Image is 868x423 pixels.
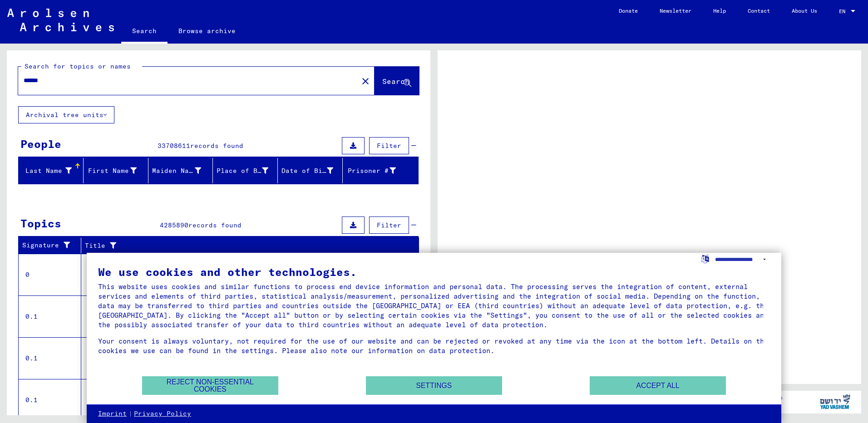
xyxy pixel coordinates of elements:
div: First Name [87,163,148,178]
a: Privacy Policy [134,409,191,418]
div: First Name [87,166,137,176]
img: yv_logo.png [818,390,852,413]
span: EN [839,8,849,15]
div: Signature [22,238,83,253]
div: Prisoner # [346,163,407,178]
div: Last Name [22,163,83,178]
button: Settings [366,376,502,395]
td: 0.1 [19,337,81,379]
mat-header-cell: Last Name [19,158,84,183]
button: Reject non-essential cookies [142,376,278,395]
button: Filter [369,216,409,234]
a: Imprint [98,409,127,418]
td: 0.1 [19,295,81,337]
td: 0.1 [19,379,81,421]
mat-header-cell: First Name [84,158,148,183]
span: records found [190,142,243,150]
mat-header-cell: Prisoner # [343,158,418,183]
mat-icon: close [360,76,371,87]
div: People [20,136,61,152]
button: Filter [369,137,409,154]
button: Clear [356,72,375,90]
mat-label: Search for topics or names [25,62,131,70]
button: Search [375,67,419,95]
div: Title [85,241,401,251]
button: Archival tree units [18,106,114,123]
div: Maiden Name [152,163,213,178]
div: Date of Birth [281,166,333,176]
mat-header-cell: Maiden Name [148,158,213,183]
div: Your consent is always voluntary, not required for the use of our website and can be rejected or ... [98,336,770,355]
span: Filter [377,221,401,229]
div: This website uses cookies and similar functions to process end device information and personal da... [98,282,770,330]
span: 33708611 [158,142,190,150]
div: Signature [22,241,74,250]
div: We use cookies and other technologies. [98,266,770,277]
a: Browse archive [168,20,247,42]
div: Place of Birth [217,163,280,178]
div: Prisoner # [346,166,396,176]
span: 4285890 [160,221,188,229]
img: Arolsen_neg.svg [7,9,114,31]
div: Last Name [22,166,72,176]
div: Date of Birth [281,163,345,178]
div: Maiden Name [152,166,202,176]
div: Place of Birth [217,166,268,176]
td: 0 [19,254,81,295]
span: Filter [377,142,401,150]
button: Accept all [590,376,726,395]
a: Search [121,20,168,44]
mat-header-cell: Place of Birth [213,158,278,183]
div: Title [85,238,410,253]
mat-header-cell: Date of Birth [278,158,343,183]
span: Search [382,77,409,86]
div: Topics [20,215,61,231]
span: records found [188,221,242,229]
